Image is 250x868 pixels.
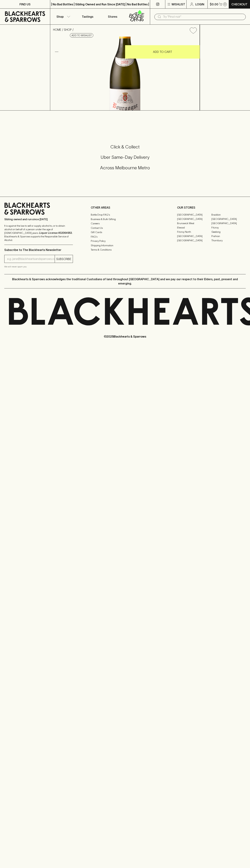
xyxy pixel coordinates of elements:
a: Contact Us [91,226,159,230]
button: Shop [50,9,75,24]
a: [GEOGRAPHIC_DATA] [177,217,211,221]
a: Tastings [75,9,100,24]
p: Tastings [82,14,93,19]
button: SUBSCRIBE [55,255,73,263]
a: Privacy Policy [91,239,159,243]
p: 0 [224,3,226,5]
a: Stores [100,9,125,24]
input: Try "Pinot noir" [163,14,243,20]
a: Fitzroy [211,225,246,230]
a: Fitzroy North [177,230,211,234]
img: 40101.png [50,37,200,110]
a: Shipping Information [91,243,159,248]
p: ADD TO CART [153,50,172,54]
a: [GEOGRAPHIC_DATA] [211,221,246,225]
p: It is against the law to sell or supply alcohol to, or to obtain alcohol on behalf of a person un... [4,224,73,242]
a: Geelong [211,230,246,234]
a: Careers [91,221,159,226]
a: Business & Bulk Gifting [91,217,159,221]
div: Call to action block [4,130,246,189]
a: Elwood [177,225,211,230]
h5: Click & Collect [4,144,246,150]
p: $0.00 [210,2,218,6]
p: SUBSCRIBE [56,257,71,261]
p: Stores [108,14,117,19]
p: FIND US [19,2,31,6]
a: SHOP [64,28,72,31]
a: Prahran [211,234,246,238]
a: Gift Cards [91,230,159,235]
h5: Uber Same-Day Delivery [4,154,246,160]
a: [GEOGRAPHIC_DATA] [177,213,211,217]
a: Thornbury [211,238,246,243]
p: Shop [56,14,64,19]
p: Subscribe to The Blackhearts Newsletter [4,248,73,252]
a: FAQ's [91,235,159,239]
a: Brunswick West [177,221,211,225]
p: Sibling owned and run since [DATE] [4,218,73,221]
input: e.g. jane@blackheartsandsparrows.com.au [7,256,55,262]
a: [GEOGRAPHIC_DATA] [177,238,211,243]
p: OTHER AREAS [91,205,159,210]
p: Login [195,2,204,6]
button: ADD TO CART [125,45,200,59]
strong: Liquor License #32064953 [39,231,72,234]
button: Add to wishlist [188,26,198,35]
h5: Across Melbourne Metro [4,165,246,171]
button: Add to wishlist [70,33,93,38]
a: Braddon [211,213,246,217]
p: Wishlist [172,2,185,6]
p: We will never spam you [4,265,73,268]
p: Blackhearts & Sparrows acknowledges the traditional Custodians of land throughout [GEOGRAPHIC_DAT... [7,277,243,286]
a: HOME [53,28,61,31]
a: Terms & Conditions [91,248,159,252]
p: Checkout [231,2,247,6]
a: [GEOGRAPHIC_DATA] [211,217,246,221]
p: OUR STORES [177,205,246,210]
a: Bottle Drop FAQ's [91,213,159,217]
a: [GEOGRAPHIC_DATA] [177,234,211,238]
